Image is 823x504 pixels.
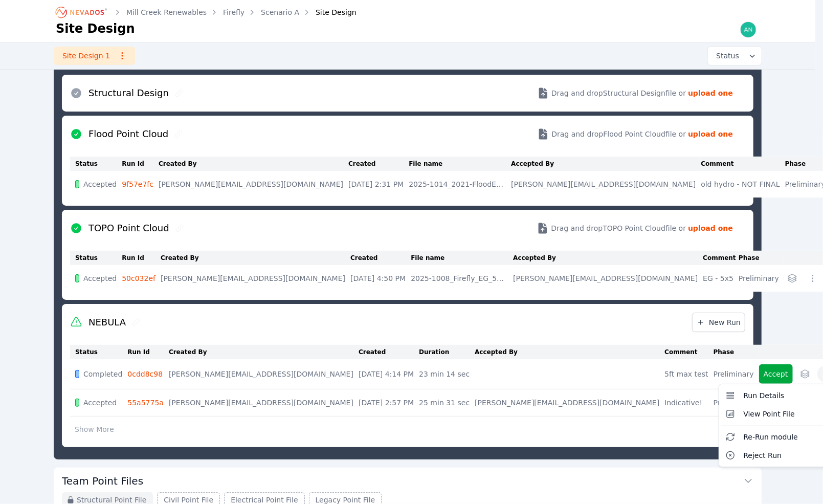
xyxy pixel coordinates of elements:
span: View Point File [744,409,795,419]
span: Run Details [744,390,785,401]
span: Reject Run [744,450,782,461]
span: Re-Run module [744,432,798,442]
